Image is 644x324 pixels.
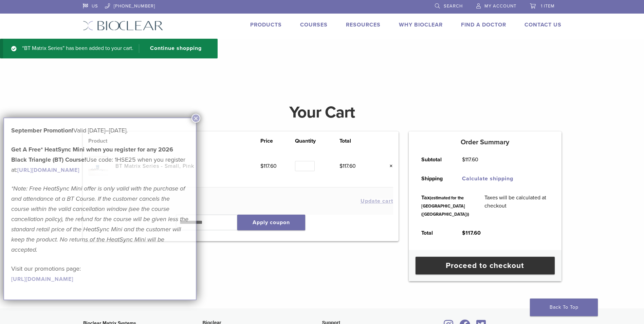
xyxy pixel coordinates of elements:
[444,3,463,9] span: Search
[11,125,189,136] p: Valid [DATE]–[DATE].
[414,150,455,169] th: Subtotal
[461,21,506,28] a: Find A Doctor
[78,104,567,121] h1: Your Cart
[462,156,465,163] span: $
[191,114,200,123] button: Close
[260,137,295,145] th: Price
[250,21,282,28] a: Products
[139,44,207,53] a: Continue shopping
[83,21,163,31] img: Bioclear
[11,144,189,175] p: Use code: 1HSE25 when you register at:
[361,198,393,204] button: Update cart
[421,195,469,217] small: (estimated for the [GEOGRAPHIC_DATA] ([GEOGRAPHIC_DATA]))
[541,3,555,9] span: 1 item
[414,188,477,223] th: Tax
[295,137,339,145] th: Quantity
[462,175,513,182] a: Calculate shipping
[399,21,443,28] a: Why Bioclear
[414,169,455,188] th: Shipping
[339,137,374,145] th: Total
[462,230,481,236] bdi: 117.60
[530,299,598,316] a: Back To Top
[339,163,343,169] span: $
[300,21,328,28] a: Courses
[11,127,73,134] b: September Promotion!
[525,21,562,28] a: Contact Us
[416,257,555,274] a: Proceed to checkout
[260,163,263,169] span: $
[414,223,455,242] th: Total
[346,21,381,28] a: Resources
[462,156,478,163] bdi: 117.60
[384,162,393,170] a: Remove this item
[409,138,562,146] h5: Order Summary
[339,163,356,169] bdi: 117.60
[237,215,305,230] button: Apply coupon
[17,167,79,174] a: [URL][DOMAIN_NAME]
[11,264,189,284] p: Visit our promotions page:
[462,230,465,236] span: $
[11,146,173,163] strong: Get A Free* HeatSync Mini when you register for any 2026 Black Triangle (BT) Course!
[484,3,516,9] span: My Account
[11,185,188,253] em: *Note: Free HeatSync Mini offer is only valid with the purchase of and attendance at a BT Course....
[260,163,277,169] bdi: 117.60
[477,188,556,223] td: Taxes will be calculated at checkout
[11,276,73,283] a: [URL][DOMAIN_NAME]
